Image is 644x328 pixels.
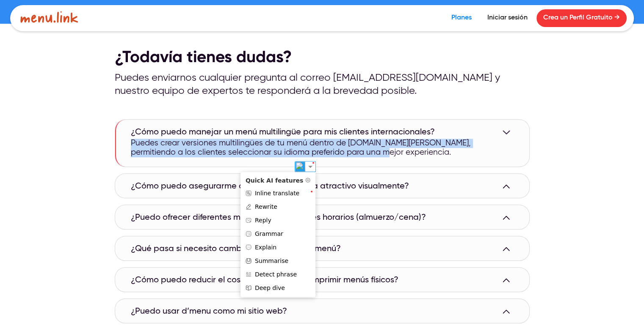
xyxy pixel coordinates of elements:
[131,181,409,191] h2: ¿Cómo puedo asegurarme de que mi menú sea atractivo visualmente?
[115,47,530,66] h2: ¿Todavía tienes dudas?
[536,9,627,27] a: Crea un Perfil Gratuito →
[131,139,515,158] p: Puedes crear versiones multilingües de tu menú dentro de [DOMAIN_NAME][PERSON_NAME], permitiendo ...
[131,275,398,285] h2: ¿Cómo puedo reducir el costo de imprimir y reimprimir menús físicos?
[131,244,341,254] h2: ¿Qué pasa si necesito cambiar el diseño de mi menú?
[131,306,287,317] h2: ¿Puedo usar d’menu como mi sitio web?
[131,213,426,223] h2: ¿Puedo ofrecer diferentes menús para diferentes horarios (almuerzo/cena)?
[481,9,534,27] a: Iniciar sesión
[131,127,435,137] h2: ¿Cómo puedo manejar un menú multilingüe para mis clientes internacionales?
[115,71,530,98] p: Puedes enviarnos cualquier pregunta al correo [EMAIL_ADDRESS][DOMAIN_NAME] y nuestro equipo de ex...
[445,9,478,27] a: Planes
